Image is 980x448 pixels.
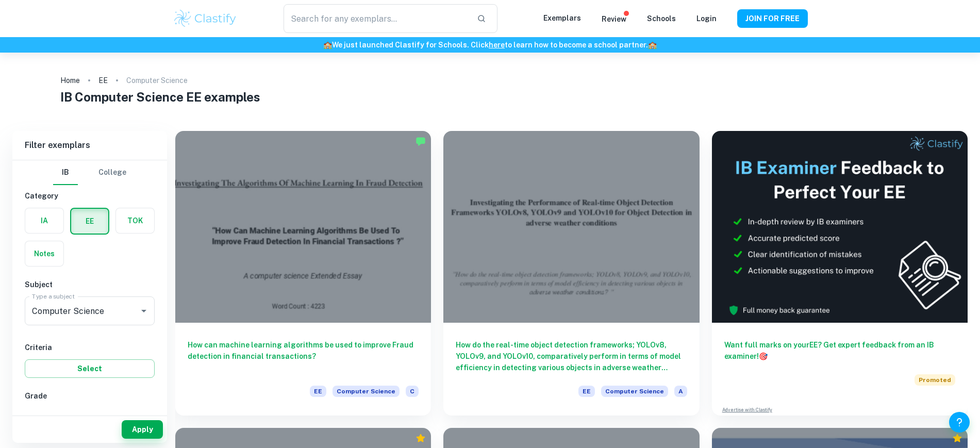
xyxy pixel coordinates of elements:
label: Type a subject [32,292,75,301]
button: IB [53,160,78,185]
a: EE [98,73,108,88]
a: How can machine learning algorithms be used to improve Fraud detection in financial transactions?... [175,131,431,416]
button: Open [137,304,151,318]
span: Computer Science [601,386,668,397]
button: College [98,160,126,185]
span: A [674,386,687,397]
div: Premium [952,433,962,443]
div: Filter type choice [53,160,126,185]
h6: Want full marks on your EE ? Get expert feedback from an IB examiner! [724,339,955,362]
a: How do the real-time object detection frameworks; YOLOv8, YOLOv9, and YOLOv10, comparatively perf... [443,131,699,416]
span: 🏫 [323,41,332,49]
h6: We just launched Clastify for Schools. Click to learn how to become a school partner. [2,39,978,51]
span: 🎯 [759,352,768,360]
button: IA [25,208,63,233]
p: Computer Science [126,75,188,86]
span: Computer Science [333,386,400,397]
img: Thumbnail [712,131,968,323]
h6: How can machine learning algorithms be used to improve Fraud detection in financial transactions? [188,339,419,373]
h1: IB Computer Science EE examples [60,88,920,106]
a: Login [696,14,717,23]
a: here [489,41,505,49]
span: C [406,386,419,397]
button: Apply [122,420,163,439]
a: Advertise with Clastify [722,406,772,413]
h6: Filter exemplars [12,131,167,160]
h6: How do the real-time object detection frameworks; YOLOv8, YOLOv9, and YOLOv10, comparatively perf... [456,339,687,373]
input: Search for any exemplars... [284,4,468,33]
span: Promoted [915,374,955,386]
h6: Criteria [25,342,155,353]
button: TOK [116,208,154,233]
span: EE [578,386,595,397]
h6: Category [25,190,155,202]
span: 🏫 [648,41,657,49]
button: Select [25,359,155,378]
div: Premium [416,433,426,443]
h6: Grade [25,390,155,402]
button: Notes [25,241,63,266]
a: Schools [647,14,676,23]
button: JOIN FOR FREE [737,9,808,28]
img: Clastify logo [173,8,238,29]
button: EE [71,209,108,234]
a: Want full marks on yourEE? Get expert feedback from an IB examiner!PromotedAdvertise with Clastify [712,131,968,416]
img: Marked [416,136,426,146]
p: Exemplars [543,12,581,24]
h6: Subject [25,279,155,290]
a: Home [60,73,80,88]
button: Help and Feedback [949,412,970,433]
p: Review [602,13,626,25]
span: EE [310,386,326,397]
